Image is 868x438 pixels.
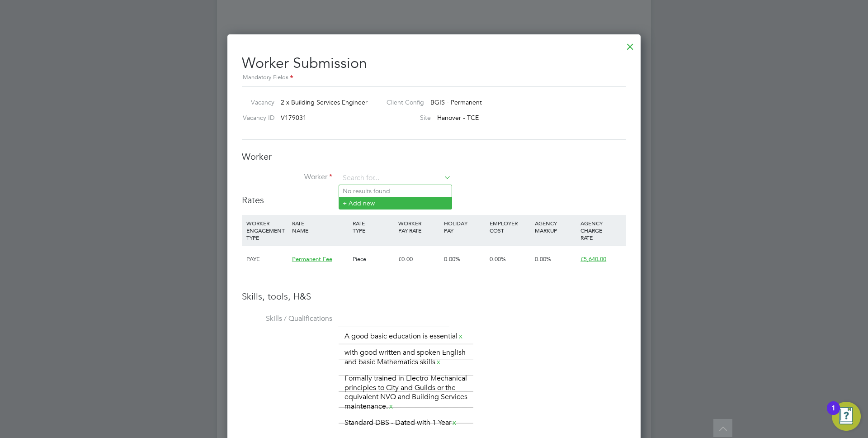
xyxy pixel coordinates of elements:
button: Open Resource Center, 1 new notification [832,402,861,431]
div: WORKER ENGAGEMENT TYPE [244,215,290,246]
h2: Worker Submission [242,47,626,83]
li: No results found [339,185,452,197]
span: 0.00% [490,255,506,263]
span: BGIS - Permanent [430,98,482,106]
span: 0.00% [444,255,460,263]
span: 0.00% [535,255,551,263]
label: Skills / Qualifications [242,314,332,324]
input: Search for... [340,171,451,185]
a: x [388,400,394,412]
div: AGENCY CHARGE RATE [578,215,624,246]
label: Vacancy ID [238,114,274,122]
span: V179031 [281,114,307,122]
div: HOLIDAY PAY [442,215,487,238]
div: RATE NAME [290,215,350,238]
li: + Add new [339,197,452,209]
div: EMPLOYER COST [487,215,533,238]
li: Standard DBS - Dated with 1 Year [341,417,461,429]
span: 2 x Building Services Engineer [281,98,368,106]
div: WORKER PAY RATE [396,215,442,238]
div: Mandatory Fields [242,73,626,83]
li: with good written and spoken English and basic Mathematics skills [341,347,472,368]
div: £0.00 [396,246,442,272]
span: Hanover - TCE [437,114,479,122]
div: AGENCY MARKUP [533,215,578,238]
li: Formally trained in Electro-Mechanical principles to City and Guilds or the equivalent NVQ and Bu... [341,372,472,413]
label: Worker [242,172,332,182]
span: Permanent Fee [292,255,332,263]
a: x [458,330,464,342]
div: 1 [831,408,835,420]
h3: Rates [242,194,626,206]
a: x [451,417,458,428]
h3: Skills, tools, H&S [242,290,626,302]
div: PAYE [244,246,290,272]
a: x [435,356,442,368]
li: A good basic education is essential [341,330,467,343]
span: £5,640.00 [580,255,606,263]
label: Vacancy [238,98,274,106]
div: RATE TYPE [350,215,396,238]
label: Client Config [379,98,424,106]
div: Piece [350,246,396,272]
h3: Worker [242,151,626,162]
label: Site [379,114,431,122]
